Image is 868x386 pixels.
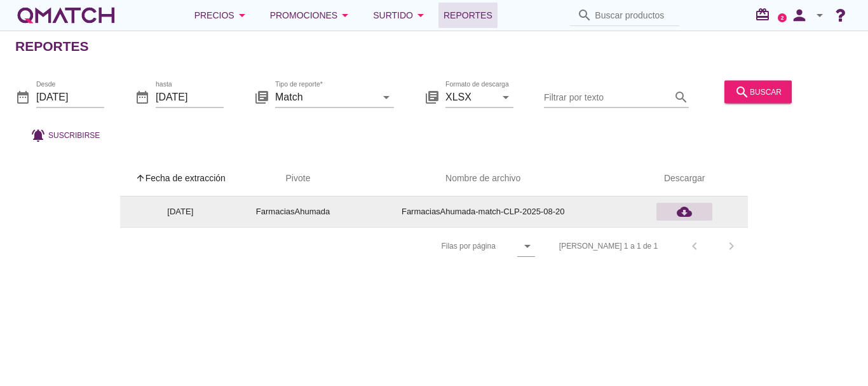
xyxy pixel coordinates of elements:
[778,13,787,22] a: 2
[781,15,784,20] text: 2
[735,84,750,99] i: search
[345,196,621,227] td: FarmaciasAhumada-match-CLP-2025-08-20
[15,89,31,104] i: date_range
[787,6,812,24] i: person
[234,8,250,23] i: arrow_drop_down
[363,3,438,28] button: Surtido
[156,86,224,107] input: hasta
[379,89,394,104] i: arrow_drop_down
[20,123,110,146] button: Suscribirse
[31,127,48,142] i: notifications_active
[314,228,534,265] div: Filas por página
[241,161,345,196] th: Pivote: Not sorted. Activate to sort ascending.
[184,3,260,28] button: Precios
[135,89,150,104] i: date_range
[544,86,671,107] input: Filtrar por texto
[424,89,440,104] i: library_books
[724,80,792,103] button: buscar
[677,204,692,219] i: cloud_download
[444,8,492,23] span: Reportes
[621,161,748,196] th: Descargar: Not sorted.
[15,3,117,28] a: white-qmatch-logo
[48,129,100,141] span: Suscribirse
[577,8,592,23] i: search
[337,8,353,23] i: arrow_drop_down
[413,8,428,23] i: arrow_drop_down
[498,89,513,104] i: arrow_drop_down
[15,36,89,57] h2: Reportes
[595,5,672,25] input: Buscar productos
[254,89,269,104] i: library_books
[194,8,250,23] div: Precios
[120,196,241,227] td: [DATE]
[120,161,241,196] th: Fecha de extracción: Sorted ascending. Activate to sort descending.
[135,173,146,183] i: arrow_upward
[812,8,827,23] i: arrow_drop_down
[735,84,782,99] div: buscar
[674,89,689,104] i: search
[270,8,353,23] div: Promociones
[520,238,535,254] i: arrow_drop_down
[345,161,621,196] th: Nombre de archivo: Not sorted.
[559,240,658,252] div: [PERSON_NAME] 1 a 1 de 1
[755,7,775,22] i: redeem
[241,196,345,227] td: FarmaciasAhumada
[260,3,363,28] button: Promociones
[275,86,376,107] input: Tipo de reporte*
[373,8,428,23] div: Surtido
[438,3,498,28] a: Reportes
[445,86,496,107] input: Formato de descarga
[36,86,104,107] input: Desde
